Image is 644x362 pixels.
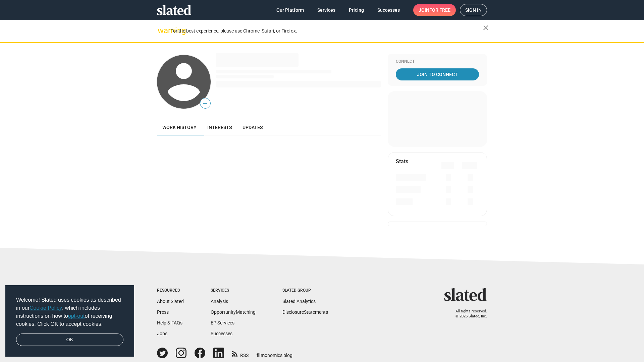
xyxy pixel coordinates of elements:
[211,299,228,304] a: Analysis
[271,4,309,16] a: Our Platform
[413,4,456,16] a: Joinfor free
[16,334,123,346] a: dismiss cookie message
[16,296,123,328] span: Welcome! Slated uses cookies as described in our , which includes instructions on how to of recei...
[397,68,478,80] span: Join To Connect
[349,4,364,16] span: Pricing
[276,4,304,16] span: Our Platform
[157,288,184,293] div: Resources
[157,320,182,325] a: Help & FAQs
[158,26,166,35] mat-icon: warning
[5,285,134,357] div: cookieconsent
[162,125,197,130] span: Work history
[419,4,450,16] span: Join
[396,59,479,64] div: Connect
[207,125,232,130] span: Interests
[202,119,237,135] a: Interests
[211,309,256,315] a: OpportunityMatching
[377,4,400,16] span: Successes
[257,347,292,359] a: filmonomics blog
[372,4,405,16] a: Successes
[157,309,169,315] a: Press
[482,24,490,32] mat-icon: close
[460,4,487,16] a: Sign in
[257,353,265,358] span: film
[237,119,268,135] a: Updates
[343,4,369,16] a: Pricing
[317,4,335,16] span: Services
[232,348,249,359] a: RSS
[157,331,167,336] a: Jobs
[429,4,450,16] span: for free
[448,309,487,319] p: All rights reserved. © 2025 Slated, Inc.
[282,309,328,315] a: DisclosureStatements
[157,299,184,304] a: About Slated
[30,305,62,311] a: Cookie Policy
[68,313,85,319] a: opt-out
[157,119,202,135] a: Work history
[465,4,482,16] span: Sign in
[396,68,479,80] a: Join To Connect
[282,288,328,293] div: Slated Group
[200,99,210,108] span: —
[243,125,263,130] span: Updates
[282,299,316,304] a: Slated Analytics
[170,26,483,36] div: For the best experience, please use Chrome, Safari, or Firefox.
[211,320,234,325] a: EP Services
[211,288,256,293] div: Services
[211,331,232,336] a: Successes
[312,4,341,16] a: Services
[396,158,408,165] mat-card-title: Stats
